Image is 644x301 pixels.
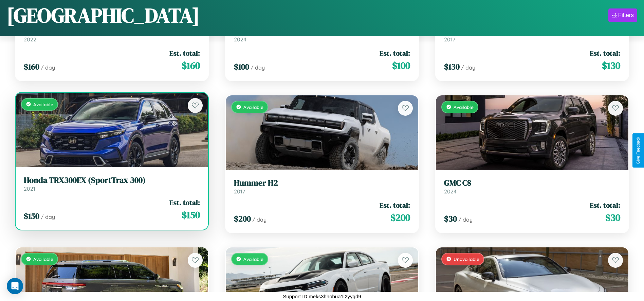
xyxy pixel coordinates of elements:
[636,137,641,164] div: Give Feedback
[182,208,200,222] span: $ 150
[454,256,479,262] span: Unavailable
[243,104,263,110] span: Available
[24,210,39,222] span: $ 150
[24,61,39,72] span: $ 160
[444,61,460,72] span: $ 130
[458,216,473,223] span: / day
[234,213,251,224] span: $ 200
[234,188,245,195] span: 2017
[182,59,200,72] span: $ 160
[590,48,620,58] span: Est. total:
[41,64,55,71] span: / day
[234,178,410,195] a: Hummer H22017
[7,278,23,294] div: Open Intercom Messenger
[602,59,620,72] span: $ 130
[251,64,265,71] span: / day
[24,185,35,192] span: 2021
[33,101,53,107] span: Available
[392,59,410,72] span: $ 100
[454,104,474,110] span: Available
[234,36,246,43] span: 2024
[444,188,457,195] span: 2024
[234,61,249,72] span: $ 100
[590,200,620,210] span: Est. total:
[243,256,263,262] span: Available
[169,197,200,207] span: Est. total:
[444,178,620,188] h3: GMC C8
[7,1,200,29] h1: [GEOGRAPHIC_DATA]
[41,213,55,220] span: / day
[444,213,457,224] span: $ 30
[234,178,410,188] h3: Hummer H2
[33,256,53,262] span: Available
[24,36,36,43] span: 2022
[444,36,455,43] span: 2017
[283,292,361,301] p: Support ID: meks3hhobua1i2yygd9
[169,48,200,58] span: Est. total:
[461,64,475,71] span: / day
[444,178,620,195] a: GMC C82024
[605,211,620,224] span: $ 30
[390,211,410,224] span: $ 200
[24,175,200,192] a: Honda TRX300EX (SportTrax 300)2021
[24,175,200,185] h3: Honda TRX300EX (SportTrax 300)
[380,48,410,58] span: Est. total:
[618,12,634,19] div: Filters
[608,8,637,22] button: Filters
[252,216,266,223] span: / day
[380,200,410,210] span: Est. total:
